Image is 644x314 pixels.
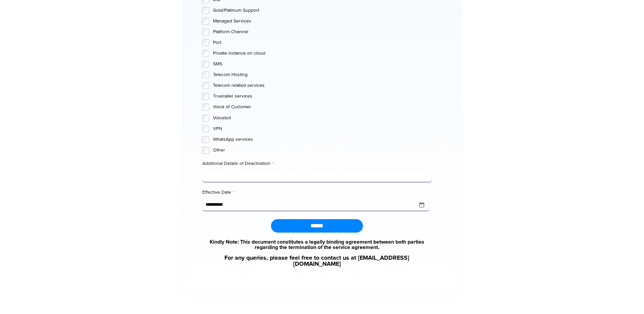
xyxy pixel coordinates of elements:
label: Telecom Hosting [213,71,431,78]
label: Effective Date [202,189,431,196]
label: VPN [213,125,431,132]
a: Kindly Note: This document constitutes a legally binding agreement between both parties regarding... [202,239,431,250]
label: Gold/Platinum Support [213,7,431,14]
label: Port [213,39,431,46]
label: Truecaller services [213,93,431,100]
label: Voice of Customer [213,104,431,110]
a: For any queries, please feel free to contact us at [EMAIL_ADDRESS][DOMAIN_NAME] [202,255,431,267]
label: Managed Services [213,18,431,24]
label: Other [213,147,431,153]
label: Telecom related services [213,82,431,89]
label: Private instance on cloud [213,50,431,57]
label: Voicebot [213,115,431,121]
label: SMS [213,61,431,67]
label: Additional Details of Deactivation [202,160,431,167]
label: WhatsApp services [213,136,431,143]
label: Platform Channel [213,28,431,35]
